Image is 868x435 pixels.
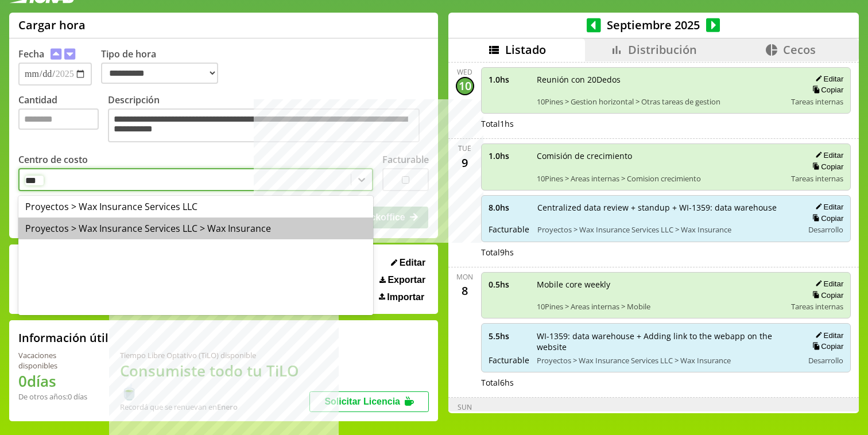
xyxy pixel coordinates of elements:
[812,331,843,340] button: Editar
[458,143,471,153] div: Tue
[108,108,420,142] textarea: Descripción
[324,397,400,406] span: Solicitar Licencia
[489,355,529,366] span: Facturable
[18,330,108,345] h2: Información útil
[601,17,706,33] span: Septiembre 2025
[809,85,843,95] button: Copiar
[537,355,796,366] span: Proyectos > Wax Insurance Services LLC > Wax Insurance
[537,331,796,352] span: WI-1359: data warehouse + Adding link to the webapp on the website
[456,272,473,282] div: Mon
[489,279,529,290] span: 0.5 hs
[537,279,784,290] span: Mobile core weekly
[489,331,529,341] span: 5.5 hs
[18,153,88,166] label: Centro de costo
[108,94,429,145] label: Descripción
[812,74,843,84] button: Editar
[18,196,373,218] div: Proyectos > Wax Insurance Services LLC
[18,94,108,145] label: Cantidad
[812,279,843,289] button: Editar
[101,48,227,86] label: Tipo de hora
[783,42,816,57] span: Cecos
[120,402,309,412] div: Recordá que se renuevan en
[376,274,429,286] button: Exportar
[456,77,474,95] div: 10
[18,17,86,33] h1: Cargar hora
[537,301,784,312] span: 10Pines > Areas internas > Mobile
[791,301,843,312] span: Tareas internas
[217,402,238,412] b: Enero
[812,202,843,212] button: Editar
[489,224,529,235] span: Facturable
[481,118,851,129] div: Total 1 hs
[809,162,843,172] button: Copiar
[489,150,529,161] span: 1.0 hs
[120,350,309,360] div: Tiempo Libre Optativo (TiLO) disponible
[456,153,474,172] div: 9
[18,350,92,371] div: Vacaciones disponibles
[537,224,796,235] span: Proyectos > Wax Insurance Services LLC > Wax Insurance
[18,218,373,239] div: Proyectos > Wax Insurance Services LLC > Wax Insurance
[400,258,425,268] span: Editar
[387,292,424,302] span: Importar
[481,377,851,388] div: Total 6 hs
[808,224,843,235] span: Desarrollo
[809,341,843,351] button: Copiar
[457,67,472,77] div: Wed
[120,360,309,402] h1: Consumiste todo tu TiLO 🍵
[456,282,474,300] div: 8
[448,61,859,412] div: scrollable content
[458,402,472,412] div: Sun
[537,96,784,107] span: 10Pines > Gestion horizontal > Otras tareas de gestion
[812,150,843,160] button: Editar
[481,247,851,258] div: Total 9 hs
[101,63,218,84] select: Tipo de hora
[489,74,529,85] span: 1.0 hs
[628,42,697,57] span: Distribución
[809,213,843,223] button: Copiar
[18,371,92,391] h1: 0 días
[18,108,99,130] input: Cantidad
[791,173,843,184] span: Tareas internas
[505,42,546,57] span: Listado
[537,173,784,184] span: 10Pines > Areas internas > Comision crecimiento
[791,96,843,107] span: Tareas internas
[18,48,44,60] label: Fecha
[809,290,843,300] button: Copiar
[537,202,796,213] span: Centralized data review + standup + WI-1359: data warehouse
[387,257,429,269] button: Editar
[387,275,425,285] span: Exportar
[537,74,784,85] span: Reunión con 20Dedos
[309,391,429,412] button: Solicitar Licencia
[537,150,784,161] span: Comisión de crecimiento
[18,391,92,402] div: De otros años: 0 días
[489,202,529,213] span: 8.0 hs
[808,355,843,366] span: Desarrollo
[382,153,429,166] label: Facturable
